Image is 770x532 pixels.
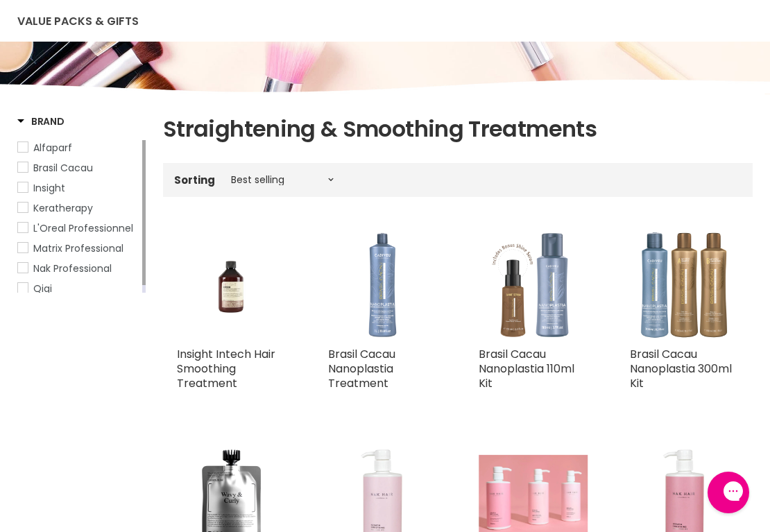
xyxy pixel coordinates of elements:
[17,140,139,155] a: Alfaparf
[33,261,112,275] span: Nak Professional
[17,281,139,296] a: Qiqi
[17,114,65,128] h3: Brand
[328,346,395,391] a: Brasil Cacau Nanoplastia Treatment
[630,346,732,391] a: Brasil Cacau Nanoplastia 300ml Kit
[33,241,123,255] span: Matrix Professional
[174,174,215,186] label: Sorting
[163,114,753,144] h1: Straightening & Smoothing Treatments
[479,230,588,340] img: Brasil Cacau Nanoplastia 110ml Kit
[177,346,275,391] a: Insight Intech Hair Smoothing Treatment
[701,467,756,518] iframe: Gorgias live chat messenger
[17,200,139,216] a: Keratherapy
[33,161,93,175] span: Brasil Cacau
[33,201,93,215] span: Keratherapy
[33,141,72,155] span: Alfaparf
[17,241,139,256] a: Matrix Professional
[33,282,52,295] span: Qiqi
[17,160,139,175] a: Brasil Cacau
[630,230,739,340] img: Brasil Cacau Nanoplastia 300ml Kit
[17,261,139,276] a: Nak Professional
[177,230,286,340] a: Insight Intech Hair Smoothing Treatment
[33,221,133,235] span: L'Oreal Professionnel
[17,221,139,236] a: L'Oreal Professionnel
[177,248,286,321] img: Insight Intech Hair Smoothing Treatment
[7,7,149,36] a: Value Packs & Gifts
[479,346,574,391] a: Brasil Cacau Nanoplastia 110ml Kit
[33,181,65,195] span: Insight
[17,180,139,196] a: Insight
[328,230,438,340] img: Brasil Cacau Nanoplastia Treatment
